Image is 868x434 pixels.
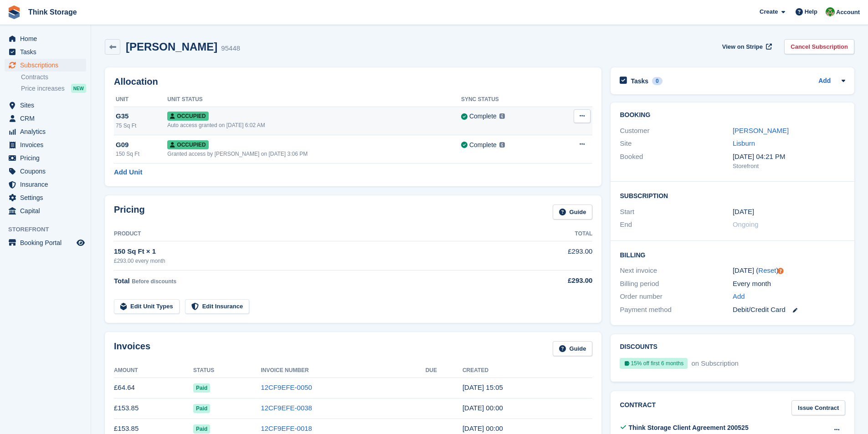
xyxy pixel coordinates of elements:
a: Price increases NEW [21,83,86,93]
th: Due [426,363,462,378]
div: Every month [733,279,845,289]
th: Invoice Number [261,363,425,378]
span: Paid [193,383,210,393]
div: Auto access granted on [DATE] 6:02 AM [167,121,461,129]
th: Status [193,363,261,378]
span: CRM [20,112,75,125]
a: 12CF9EFE-0038 [261,404,312,412]
div: Debit/Credit Card [733,305,845,315]
th: Unit Status [167,92,461,107]
div: 0 [652,77,663,85]
div: Tooltip anchor [776,267,785,275]
a: Cancel Subscription [784,39,854,54]
a: menu [5,236,86,249]
a: Contracts [21,73,86,82]
td: £153.85 [114,398,193,419]
th: Total [519,227,592,241]
h2: Contract [620,400,656,415]
h2: Booking [620,112,845,119]
a: menu [5,112,86,125]
td: £293.00 [519,241,592,270]
a: Guide [553,204,593,220]
span: Create [760,7,778,16]
time: 2025-07-20 23:00:00 UTC [733,207,754,217]
a: menu [5,191,86,204]
a: [PERSON_NAME] [733,127,789,134]
a: Preview store [75,237,86,248]
a: Guide [553,341,593,356]
span: Help [805,7,817,16]
div: £293.00 every month [114,257,519,265]
div: Granted access by [PERSON_NAME] on [DATE] 3:06 PM [167,150,461,158]
div: Payment method [620,305,732,315]
div: 15% off first 6 months [620,358,688,369]
div: [DATE] ( ) [733,266,845,276]
a: menu [5,138,86,151]
a: 12CF9EFE-0050 [261,383,312,391]
span: Pricing [20,152,75,164]
span: Coupons [20,165,75,178]
a: Lisburn [733,139,755,147]
a: menu [5,165,86,178]
h2: Tasks [631,77,648,85]
span: on Subscription [689,359,738,367]
th: Amount [114,363,193,378]
a: menu [5,99,86,112]
a: menu [5,59,86,71]
a: Edit Insurance [185,299,250,314]
div: G09 [116,140,167,150]
div: Complete [469,112,497,121]
a: menu [5,125,86,138]
h2: Pricing [114,204,145,220]
div: 75 Sq Ft [116,122,167,130]
span: Sites [20,99,75,112]
span: Occupied [167,140,208,149]
span: Total [114,277,130,285]
div: Customer [620,126,732,136]
a: Add Unit [114,167,142,178]
th: Unit [114,92,167,107]
div: Storefront [733,162,845,171]
a: 12CF9EFE-0018 [261,424,312,432]
div: NEW [71,84,86,93]
div: £293.00 [519,276,592,286]
span: Insurance [20,178,75,191]
span: View on Stripe [722,42,763,51]
a: Add [733,291,745,302]
div: Billing period [620,279,732,289]
span: Account [836,8,860,17]
span: Storefront [8,225,91,234]
a: menu [5,46,86,58]
h2: Subscription [620,191,845,200]
span: Tasks [20,46,75,58]
img: icon-info-grey-7440780725fd019a000dd9b08b2336e03edf1995a4989e88bcd33f0948082b44.svg [499,142,505,148]
span: Booking Portal [20,236,75,249]
div: [DATE] 04:21 PM [733,152,845,162]
time: 2025-09-30 14:05:48 UTC [462,383,503,391]
a: menu [5,204,86,217]
h2: [PERSON_NAME] [126,41,217,53]
span: Analytics [20,125,75,138]
span: Before discounts [132,278,176,285]
time: 2025-08-20 23:00:46 UTC [462,424,503,432]
div: Next invoice [620,266,732,276]
span: Subscriptions [20,59,75,71]
div: Complete [469,140,497,150]
span: Price increases [21,84,65,93]
a: Edit Unit Types [114,299,180,314]
span: Home [20,32,75,45]
img: icon-info-grey-7440780725fd019a000dd9b08b2336e03edf1995a4989e88bcd33f0948082b44.svg [499,113,505,119]
time: 2025-09-20 23:00:59 UTC [462,404,503,412]
div: 150 Sq Ft × 1 [114,246,519,257]
div: End [620,220,732,230]
div: 95448 [221,43,240,54]
a: menu [5,178,86,191]
td: £64.64 [114,378,193,398]
a: Think Storage [25,5,81,20]
div: 150 Sq Ft [116,150,167,158]
th: Product [114,227,519,241]
img: stora-icon-8386f47178a22dfd0bd8f6a31ec36ba5ce8667c1dd55bd0f319d3a0aa187defe.svg [7,5,21,19]
span: Capital [20,204,75,217]
h2: Allocation [114,77,592,87]
div: Booked [620,152,732,171]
